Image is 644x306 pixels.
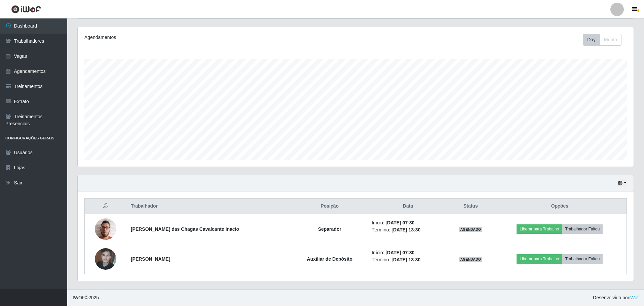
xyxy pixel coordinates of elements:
time: [DATE] 13:30 [391,257,420,262]
button: Day [583,34,600,46]
span: © 2025 . [73,294,100,301]
th: Posição [292,199,368,214]
button: Liberar para Trabalho [517,254,562,264]
button: Trabalhador Faltou [562,224,603,234]
li: Término: [372,226,444,233]
img: 1717609421755.jpeg [95,245,116,273]
time: [DATE] 13:30 [391,227,420,232]
th: Opções [493,199,627,214]
time: [DATE] 07:30 [385,250,414,255]
li: Término: [372,256,444,263]
img: 1738680249125.jpeg [95,215,116,243]
th: Status [448,199,493,214]
strong: Separador [318,226,341,232]
th: Data [368,199,448,214]
span: AGENDADO [459,257,483,262]
time: [DATE] 07:30 [385,220,414,225]
th: Trabalhador [127,199,292,214]
div: Toolbar with button groups [583,34,627,46]
button: Trabalhador Faltou [562,254,603,264]
li: Início: [372,219,444,226]
li: Início: [372,249,444,256]
strong: [PERSON_NAME] das Chagas Cavalcante Inacio [131,226,239,232]
strong: Auxiliar de Depósito [307,256,352,262]
span: IWOF [73,295,85,300]
button: Month [600,34,621,46]
div: Agendamentos [84,34,305,41]
div: First group [583,34,621,46]
img: CoreUI Logo [11,5,41,13]
strong: [PERSON_NAME] [131,256,170,262]
span: Desenvolvido por [593,294,639,301]
span: AGENDADO [459,227,483,232]
a: iWof [629,295,639,300]
button: Liberar para Trabalho [517,224,562,234]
